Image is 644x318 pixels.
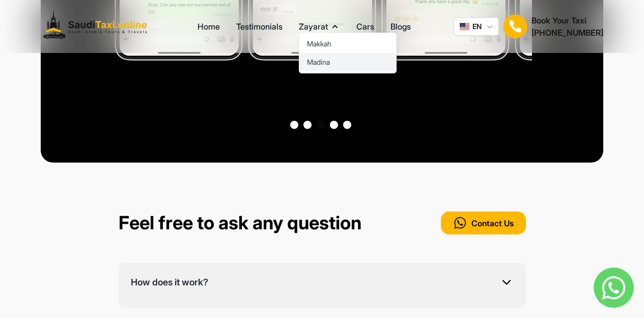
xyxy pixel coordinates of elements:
[236,20,283,33] a: Testimonials
[119,211,361,234] h2: Feel free to ask any question
[454,17,499,36] button: EN
[594,268,634,308] img: whatsapp
[503,14,527,39] img: Book Your Taxi
[198,20,220,33] a: Home
[131,275,514,296] button: How does it work?
[356,20,374,33] a: Cars
[299,53,397,71] a: Madina
[472,21,482,32] span: EN
[531,14,603,39] div: Book Your Taxi
[531,14,603,26] h1: Book Your Taxi
[441,211,526,234] button: Contact Us
[531,26,603,39] h2: [PHONE_NUMBER]
[299,20,340,33] button: Zayarat
[453,216,467,230] img: call
[41,8,155,45] img: Logo
[299,35,397,53] a: Makkah
[390,20,411,33] a: Blogs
